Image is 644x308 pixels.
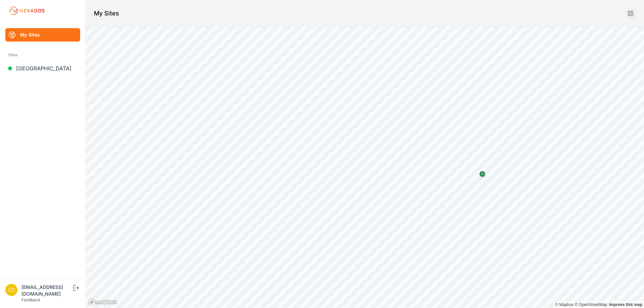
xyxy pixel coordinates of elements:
img: Nevados [8,5,46,16]
div: Sites [8,51,77,59]
a: Map feedback [609,302,642,307]
a: Mapbox [555,302,574,307]
a: Feedback [21,297,40,302]
h1: My Sites [94,9,119,18]
img: controlroomoperator@invenergy.com [5,284,17,296]
a: My Sites [5,28,80,42]
a: OpenStreetMap [575,302,607,307]
a: Mapbox logo [88,298,117,306]
canvas: Map [86,27,644,308]
div: [EMAIL_ADDRESS][DOMAIN_NAME] [21,284,72,297]
div: Map marker [476,167,489,181]
a: [GEOGRAPHIC_DATA] [5,62,80,75]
